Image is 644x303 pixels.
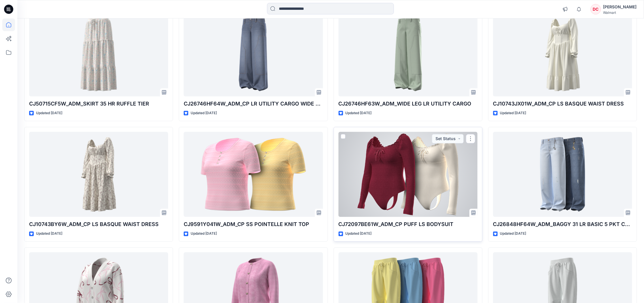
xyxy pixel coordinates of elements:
a: CJ26746HF64W_ADM_CP LR UTILITY CARGO WIDE LEG [184,11,323,96]
a: CJ10743BY6W_ADM_CP LS BASQUE WAIST DRESS [29,132,168,217]
a: CJ10743JX01W_ADM_CP LS BASQUE WAIST DRESS [493,11,632,96]
p: Updated [DATE] [191,231,217,237]
p: CJ10743JX01W_ADM_CP LS BASQUE WAIST DRESS [493,100,632,108]
p: CJ9591Y041W_ADM_CP SS POINTELLE KNIT TOP [184,220,323,228]
a: CJ9591Y041W_ADM_CP SS POINTELLE KNIT TOP [184,132,323,217]
p: Updated [DATE] [500,110,526,116]
p: CJ26746HF63W_ADM_WIDE LEG LR UTILITY CARGO [339,100,478,108]
a: CJ50715CF5W_ADM_SKIRT 35 HR RUFFLE TIER [29,11,168,96]
p: CJ10743BY6W_ADM_CP LS BASQUE WAIST DRESS [29,220,168,228]
p: Updated [DATE] [346,110,372,116]
p: CJ26848HF64W_ADM_BAGGY 31 LR BASIC 5 PKT CHARMED [493,220,632,228]
p: Updated [DATE] [36,231,62,237]
a: CJ72097BE61W_ADM_CP PUFF LS BODYSUIT [339,132,478,217]
p: Updated [DATE] [191,110,217,116]
p: Updated [DATE] [500,231,526,237]
a: CJ26746HF63W_ADM_WIDE LEG LR UTILITY CARGO [339,11,478,96]
p: CJ26746HF64W_ADM_CP LR UTILITY CARGO WIDE LEG [184,100,323,108]
p: CJ72097BE61W_ADM_CP PUFF LS BODYSUIT [339,220,478,228]
div: DC [591,4,601,14]
p: CJ50715CF5W_ADM_SKIRT 35 HR RUFFLE TIER [29,100,168,108]
a: CJ26848HF64W_ADM_BAGGY 31 LR BASIC 5 PKT CHARMED [493,132,632,217]
p: Updated [DATE] [36,110,62,116]
p: Updated [DATE] [346,231,372,237]
div: [PERSON_NAME] [603,3,637,10]
div: Walmart [603,10,637,15]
